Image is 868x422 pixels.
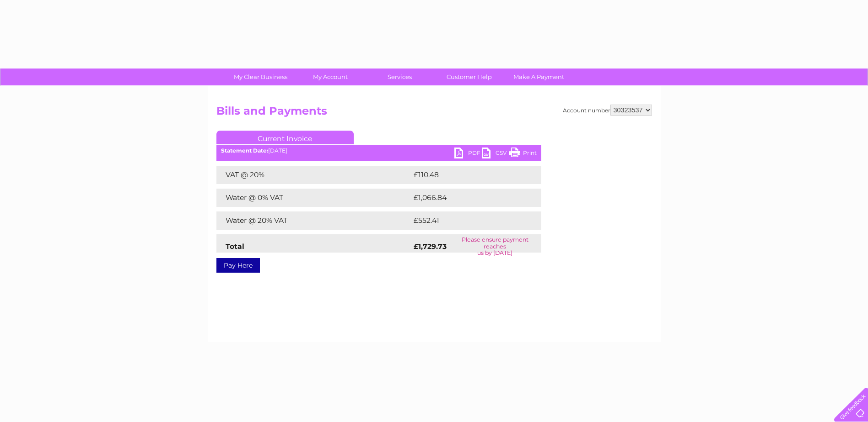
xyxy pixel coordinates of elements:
a: Make A Payment [501,69,577,85]
a: My Account [292,69,368,85]
h2: Bills and Payments [216,105,652,122]
td: Water @ 20% VAT [216,211,411,230]
div: Account number [563,105,652,116]
td: £552.41 [411,211,524,230]
a: Print [509,148,537,161]
strong: Total [226,242,244,251]
a: My Clear Business [223,69,298,85]
strong: £1,729.73 [414,242,447,251]
td: VAT @ 20% [216,166,411,184]
td: Please ensure payment reaches us by [DATE] [449,234,541,258]
a: PDF [454,148,482,161]
b: Statement Date: [221,147,268,154]
a: CSV [482,148,509,161]
div: [DATE] [216,148,541,154]
a: Services [362,69,437,85]
td: Water @ 0% VAT [216,189,411,207]
a: Customer Help [431,69,507,85]
a: Pay Here [216,258,260,273]
td: £110.48 [411,166,524,184]
a: Current Invoice [216,131,354,144]
td: £1,066.84 [411,189,527,207]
